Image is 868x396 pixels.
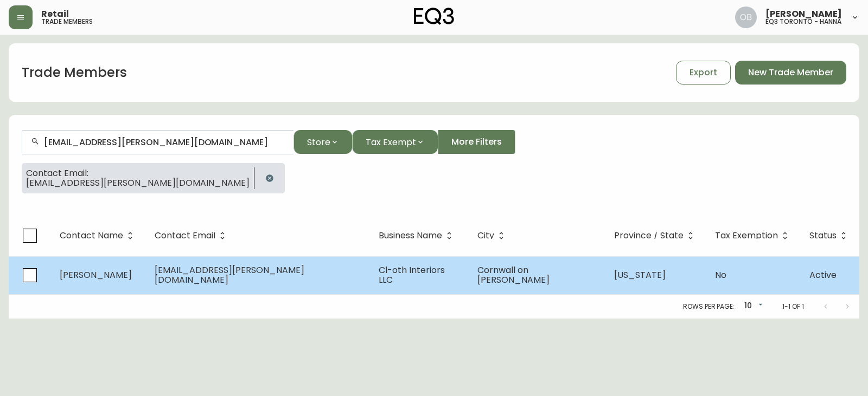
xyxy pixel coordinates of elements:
span: Contact Email [155,231,229,241]
span: Export [690,67,717,79]
span: Cl-oth Interiors LLC [379,264,445,286]
span: [US_STATE] [614,269,666,281]
input: Search [44,137,285,147]
span: Contact Email: [26,168,250,178]
p: Rows per page: [683,302,735,311]
span: No [715,269,726,281]
span: Cornwall on [PERSON_NAME] [477,264,550,286]
p: 1-1 of 1 [782,302,804,311]
button: Export [676,61,731,85]
h5: trade members [41,18,93,25]
span: City [477,232,494,239]
span: [EMAIL_ADDRESS][PERSON_NAME][DOMAIN_NAME] [26,178,250,188]
span: [EMAIL_ADDRESS][PERSON_NAME][DOMAIN_NAME] [155,264,304,286]
span: [PERSON_NAME] [60,269,132,281]
button: More Filters [438,130,515,154]
span: Active [809,269,837,281]
img: logo [414,8,454,25]
h5: eq3 toronto - hanna [765,18,841,25]
span: Tax Exemption [715,231,792,241]
span: City [477,231,508,241]
span: More Filters [451,136,502,148]
span: Contact Name [60,232,123,239]
span: Tax Exemption [715,232,778,239]
span: Tax Exempt [366,135,416,149]
h1: Trade Members [22,63,127,82]
span: Store [307,135,330,149]
span: Retail [41,10,69,18]
button: New Trade Member [735,61,846,85]
div: 10 [739,297,765,315]
span: Province / State [614,231,698,241]
button: Tax Exempt [352,130,438,154]
span: New Trade Member [748,67,833,79]
span: Contact Name [60,231,137,241]
span: [PERSON_NAME] [765,10,842,18]
span: Contact Email [155,232,215,239]
span: Business Name [379,232,442,239]
button: Store [293,130,352,154]
span: Status [809,231,851,241]
span: Business Name [379,231,456,241]
span: Status [809,232,837,239]
img: 8e0065c524da89c5c924d5ed86cfe468 [735,7,757,28]
span: Province / State [614,232,684,239]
